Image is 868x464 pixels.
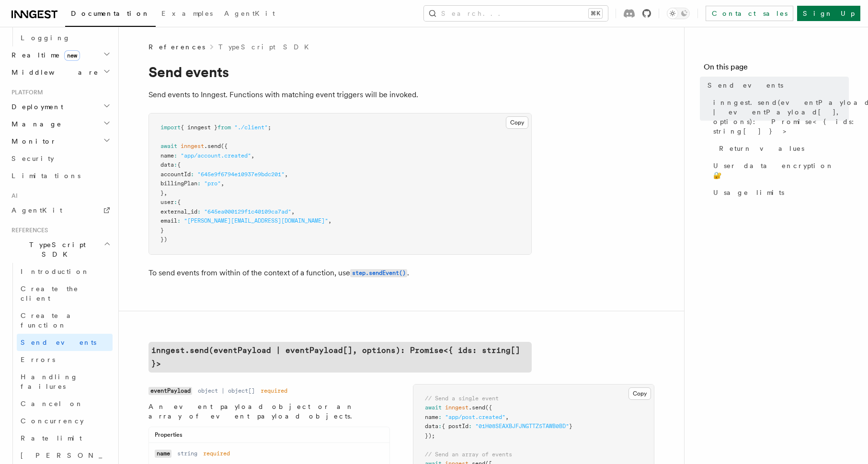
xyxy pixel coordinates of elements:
[709,157,849,184] a: User data encryption 🔐
[17,280,113,307] a: Create the client
[11,155,54,162] span: Security
[174,161,177,168] span: :
[204,143,221,149] span: .send
[177,161,181,168] span: {
[64,50,80,61] span: new
[8,236,113,263] button: TypeScript SDK
[8,46,113,64] button: Realtimenew
[704,77,849,94] a: Send events
[197,180,201,187] span: :
[425,423,438,430] span: data
[328,217,331,224] span: ,
[221,180,224,187] span: ,
[438,414,442,420] span: :
[21,434,82,442] span: Rate limit
[21,34,70,42] span: Logging
[8,136,57,146] span: Monitor
[160,236,167,243] span: })
[160,227,164,234] span: }
[706,6,793,21] a: Contact sales
[8,68,99,77] span: Middleware
[8,192,18,200] span: AI
[218,3,281,26] a: AgentKit
[425,395,499,402] span: // Send a single event
[8,89,43,96] span: Platform
[148,402,390,421] p: An event payload object or an array of event payload objects.
[8,98,113,115] button: Deployment
[217,124,231,131] span: from
[251,152,254,159] span: ,
[424,6,608,21] button: Search...⌘K
[8,150,113,167] a: Security
[425,404,442,411] span: await
[164,190,167,196] span: ,
[8,102,63,112] span: Deployment
[148,266,532,280] p: To send events from within of the context of a function, use .
[17,334,113,351] a: Send events
[197,171,285,178] span: "645e9f6794e10937e9bdc201"
[21,356,55,363] span: Errors
[21,417,84,425] span: Concurrency
[425,432,435,439] span: });
[148,63,532,80] h1: Send events
[268,124,271,131] span: ;
[160,143,177,149] span: await
[21,373,78,390] span: Handling failures
[177,217,181,224] span: :
[569,423,572,430] span: }
[261,387,287,395] dd: required
[155,450,171,458] code: name
[667,8,690,19] button: Toggle dark mode
[21,400,83,407] span: Cancel on
[160,180,197,187] span: billingPlan
[203,450,230,457] dd: required
[65,3,156,27] a: Documentation
[21,285,79,302] span: Create the client
[468,423,472,430] span: :
[161,10,213,17] span: Examples
[148,342,532,373] a: inngest.send(eventPayload | eventPayload[], options): Promise<{ ids: string[] }>
[8,50,80,60] span: Realtime
[350,269,407,277] code: step.sendEvent()
[160,171,191,178] span: accountId
[628,387,651,400] button: Copy
[713,188,784,197] span: Usage limits
[719,144,804,153] span: Return values
[475,423,569,430] span: "01H08SEAXBJFJNGTTZ5TAWB0BD"
[181,152,251,159] span: "app/account.created"
[8,119,62,129] span: Manage
[198,387,255,395] dd: object | object[]
[160,161,174,168] span: data
[221,143,228,149] span: ({
[148,387,192,395] code: eventPayload
[148,42,205,52] span: References
[181,124,217,131] span: { inngest }
[8,240,103,259] span: TypeScript SDK
[425,451,512,458] span: // Send an array of events
[8,226,48,234] span: References
[160,190,164,196] span: }
[468,404,485,411] span: .send
[709,184,849,201] a: Usage limits
[149,431,389,443] div: Properties
[160,152,174,159] span: name
[445,414,505,420] span: "app/post.created"
[204,180,221,187] span: "pro"
[21,339,96,346] span: Send events
[8,133,113,150] button: Monitor
[8,202,113,219] a: AgentKit
[177,199,181,205] span: {
[234,124,268,131] span: "./client"
[11,206,62,214] span: AgentKit
[17,368,113,395] a: Handling failures
[350,268,407,277] a: step.sendEvent()
[445,404,468,411] span: inngest
[17,447,113,464] a: [PERSON_NAME]
[442,423,468,430] span: { postId
[197,208,201,215] span: :
[285,171,288,178] span: ,
[17,412,113,430] a: Concurrency
[8,64,113,81] button: Middleware
[160,208,197,215] span: external_id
